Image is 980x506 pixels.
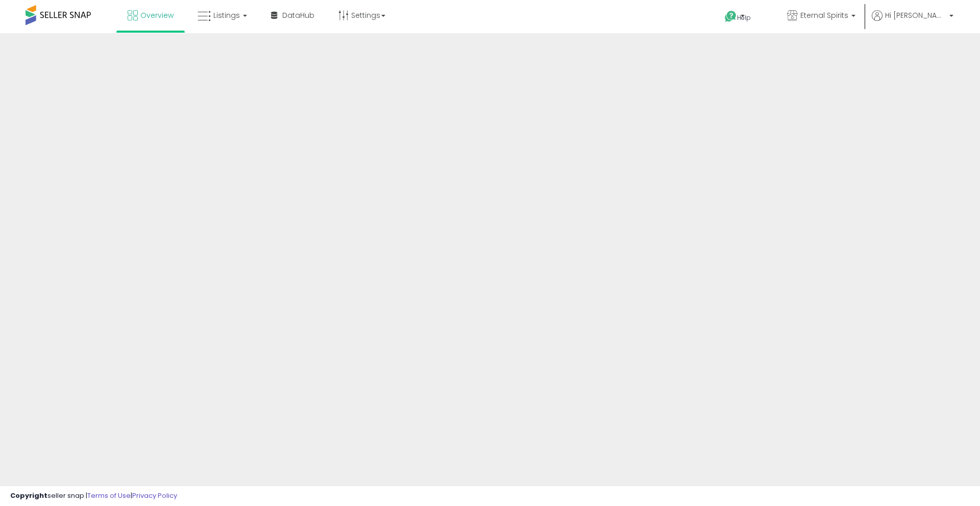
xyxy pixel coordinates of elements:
span: DataHub [282,10,314,20]
a: Hi [PERSON_NAME] [872,10,953,33]
span: Overview [140,10,174,20]
a: Help [717,3,771,33]
i: Get Help [724,10,737,23]
span: Hi [PERSON_NAME] [885,10,946,20]
span: Listings [213,10,240,20]
span: Eternal Spirits [800,10,848,20]
span: Help [737,13,751,22]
